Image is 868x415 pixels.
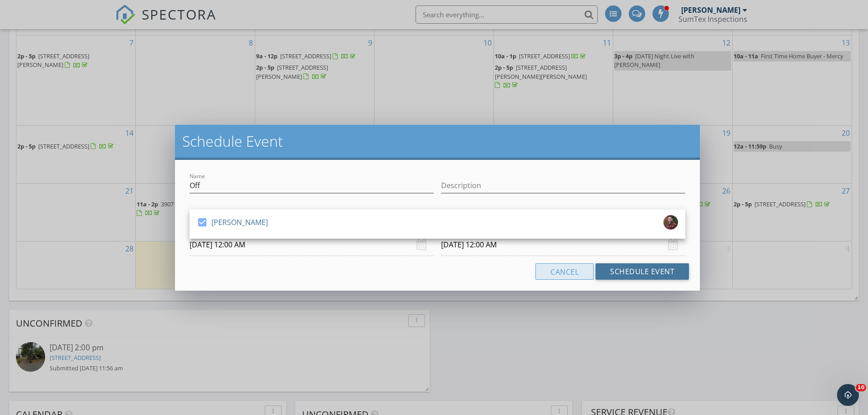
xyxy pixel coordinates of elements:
[837,384,859,406] iframe: Intercom live chat
[182,132,693,150] h2: Schedule Event
[441,234,685,256] input: Select date
[211,215,268,230] div: [PERSON_NAME]
[190,234,434,256] input: Select date
[596,263,689,280] button: Schedule Event
[535,263,594,280] button: Cancel
[856,384,866,391] span: 10
[663,215,678,230] img: fb_img_1634587563516.jpg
